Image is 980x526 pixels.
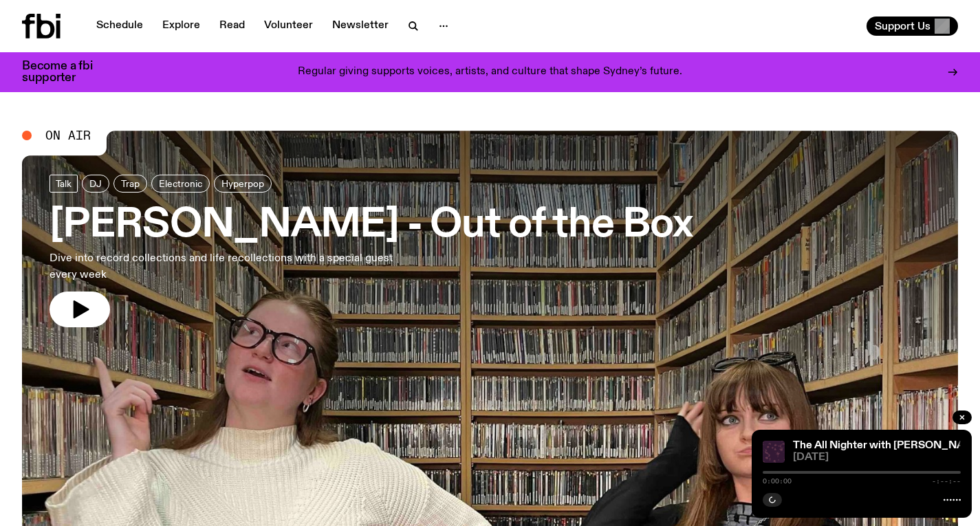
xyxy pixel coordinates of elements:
[50,206,693,245] h3: [PERSON_NAME] - Out of the Box
[867,17,958,36] button: Support Us
[154,17,208,36] a: Explore
[298,66,682,78] p: Regular giving supports voices, artists, and culture that shape Sydney’s future.
[932,478,961,485] span: -:--:--
[45,129,91,142] span: On Air
[50,175,78,193] a: Talk
[50,175,693,327] a: [PERSON_NAME] - Out of the BoxDive into record collections and life recollections with a special ...
[221,178,264,188] span: Hyperpop
[82,175,109,193] a: DJ
[324,17,397,36] a: Newsletter
[875,20,930,32] span: Support Us
[214,175,272,193] a: Hyperpop
[763,478,792,485] span: 0:00:00
[151,175,210,193] a: Electronic
[793,452,961,463] span: [DATE]
[121,178,140,188] span: Trap
[256,17,321,36] a: Volunteer
[113,175,147,193] a: Trap
[211,17,253,36] a: Read
[159,178,202,188] span: Electronic
[89,178,102,188] span: DJ
[56,178,72,188] span: Talk
[50,250,402,283] p: Dive into record collections and life recollections with a special guest every week
[88,17,151,36] a: Schedule
[22,61,110,84] h3: Become a fbi supporter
